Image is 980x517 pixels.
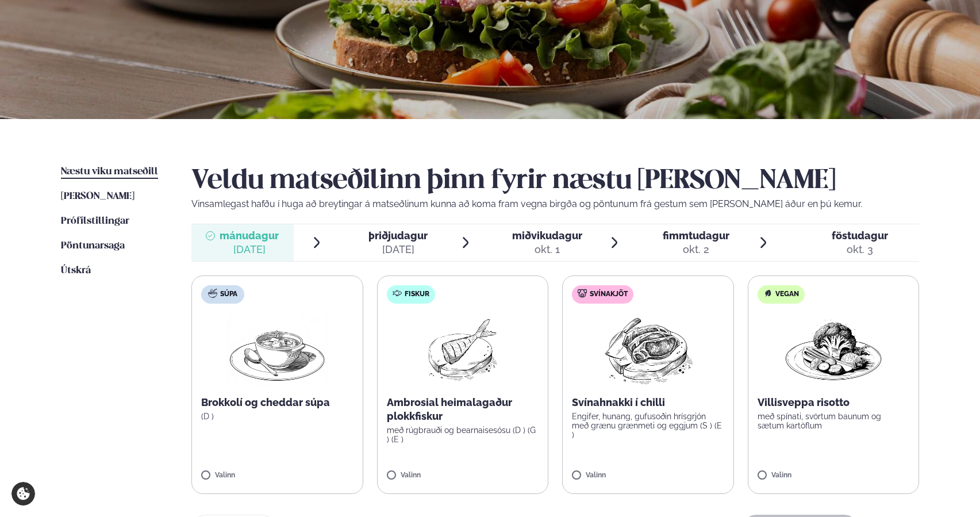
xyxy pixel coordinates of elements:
div: okt. 1 [512,243,582,256]
span: Fiskur [405,290,429,299]
span: Prófílstillingar [61,216,129,226]
img: Vegan.svg [763,289,773,298]
p: Brokkolí og cheddar súpa [201,396,353,409]
span: Næstu viku matseðill [61,167,158,177]
a: Pöntunarsaga [61,239,125,253]
img: fish.png [426,313,499,386]
a: Útskrá [61,264,91,278]
img: Vegan.png [783,313,884,386]
span: þriðjudagur [368,229,428,242]
div: okt. 3 [832,243,888,256]
span: Útskrá [61,266,91,275]
div: [DATE] [368,243,428,256]
span: fimmtudagur [663,229,729,242]
p: Svínahnakki í chilli [572,396,724,409]
a: Cookie settings [11,482,35,505]
a: Næstu viku matseðill [61,165,158,179]
p: Ambrosial heimalagaður plokkfiskur [387,396,539,423]
a: [PERSON_NAME] [61,190,134,204]
p: með rúgbrauði og bearnaisesósu (D ) (G ) (E ) [387,426,539,444]
span: Vegan [775,290,799,299]
p: Vinsamlegast hafðu í huga að breytingar á matseðlinum kunna að koma fram vegna birgða og pöntunum... [191,197,919,211]
div: [DATE] [220,243,279,256]
p: (D ) [201,412,353,421]
img: Soup.png [226,313,328,386]
span: Súpa [220,290,237,299]
span: miðvikudagur [512,229,582,242]
p: Engifer, hunang, gufusoðin hrísgrjón með grænu grænmeti og eggjum (S ) (E ) [572,412,724,439]
div: okt. 2 [663,243,729,256]
a: Prófílstillingar [61,215,129,228]
img: fish.svg [393,289,402,298]
img: Pork-Meat.png [597,313,699,386]
span: [PERSON_NAME] [61,192,134,201]
p: Villisveppa risotto [758,396,910,409]
span: Pöntunarsaga [61,241,125,251]
span: Svínakjöt [590,290,628,299]
p: með spínati, svörtum baunum og sætum kartöflum [758,412,910,430]
img: pork.svg [578,289,587,298]
img: soup.svg [208,289,217,298]
h2: Veldu matseðilinn þinn fyrir næstu [PERSON_NAME] [191,165,919,197]
span: föstudagur [832,229,888,242]
span: mánudagur [220,229,279,242]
